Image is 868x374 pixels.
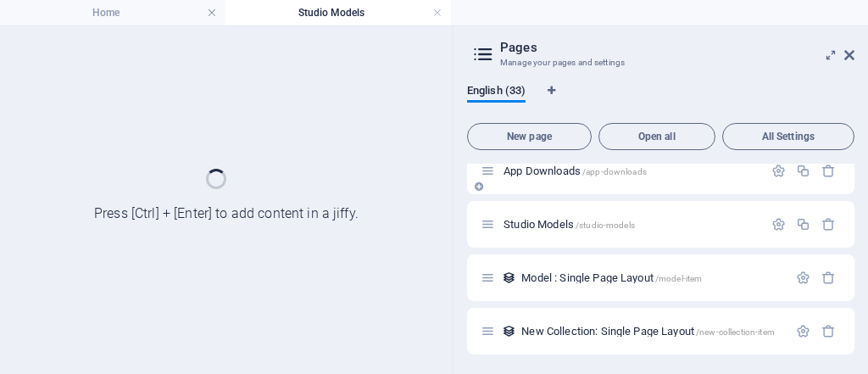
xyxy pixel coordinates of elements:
[796,271,810,285] div: Settings
[504,165,647,177] span: Click to open page
[521,325,775,338] span: New Collection: Single Page Layout
[498,219,763,230] div: Studio Models/studio-models
[516,272,787,283] div: Model : Single Page Layout/model-item
[576,220,635,230] span: /studio-models
[225,3,451,22] h4: Studio Models
[498,165,763,176] div: App Downloads/app-downloads
[467,81,526,104] span: English (33)
[500,55,821,70] h3: Manage your pages and settings
[582,167,647,176] span: /app-downloads
[821,271,836,285] div: Remove
[606,131,708,142] span: Open all
[500,40,854,55] h2: Pages
[821,217,836,232] div: Remove
[696,327,775,337] span: /new-collection-item
[730,131,847,142] span: All Settings
[821,164,836,178] div: Remove
[821,324,836,338] div: Remove
[796,164,810,178] div: Duplicate
[598,123,715,150] button: Open all
[467,84,854,116] div: Language Tabs
[655,274,703,283] span: /model-item
[502,324,516,338] div: This layout is used as a template for all items (e.g. a blog post) of this collection. The conten...
[502,271,516,285] div: This layout is used as a template for all items (e.g. a blog post) of this collection. The conten...
[467,123,592,150] button: New page
[475,131,584,142] span: New page
[796,324,810,338] div: Settings
[771,217,786,232] div: Settings
[504,218,635,231] span: Studio Models
[722,123,854,150] button: All Settings
[771,164,786,178] div: Settings
[796,217,810,232] div: Duplicate
[521,271,702,284] span: Model : Single Page Layout
[516,326,787,337] div: New Collection: Single Page Layout/new-collection-item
